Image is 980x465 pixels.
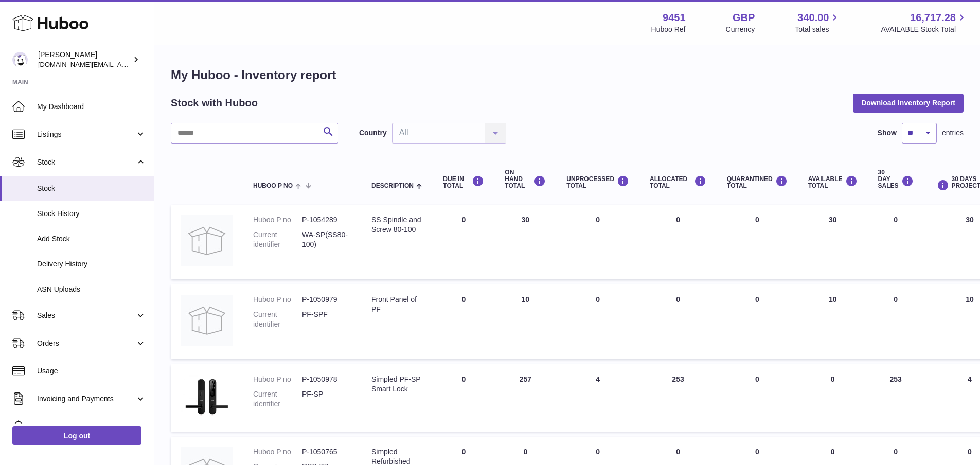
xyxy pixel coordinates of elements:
img: amir.ch@gmail.com [12,52,28,67]
img: product image [181,374,233,419]
td: 253 [868,364,924,432]
strong: GBP [733,11,755,25]
span: ASN Uploads [37,284,146,294]
td: 30 [798,205,868,279]
span: entries [942,128,964,138]
dd: PF-SP [302,389,351,409]
h1: My Huboo - Inventory report [171,67,964,83]
dt: Huboo P no [253,215,302,225]
span: 0 [755,448,759,456]
td: 0 [433,364,494,432]
td: 0 [868,205,924,279]
dt: Current identifier [253,389,302,409]
td: 0 [798,364,868,432]
span: Usage [37,366,146,376]
label: Country [359,128,387,138]
span: Stock [37,184,146,193]
div: UNPROCESSED Total [566,175,629,189]
td: 0 [639,205,717,279]
span: Total sales [795,25,841,34]
span: My Dashboard [37,102,146,112]
label: Show [878,128,897,138]
td: 253 [639,364,717,432]
div: ON HAND Total [505,169,546,190]
div: AVAILABLE Total [808,175,858,189]
td: 4 [556,364,639,432]
td: 0 [639,284,717,359]
div: Front Panel of PF [371,295,422,314]
span: 16,717.28 [910,11,956,25]
td: 0 [556,284,639,359]
dd: PF-SPF [302,310,351,329]
span: 0 [755,375,759,383]
dd: P-1050765 [302,447,351,457]
td: 0 [433,205,494,279]
div: 30 DAY SALES [878,169,914,190]
img: product image [181,295,233,346]
dt: Current identifier [253,310,302,329]
td: 30 [494,205,556,279]
dd: WA-SP(SS80-100) [302,230,351,249]
span: Huboo P no [253,183,293,189]
div: SS Spindle and Screw 80-100 [371,215,422,235]
strong: 9451 [663,11,686,25]
td: 0 [433,284,494,359]
div: Currency [726,25,755,34]
span: Invoicing and Payments [37,394,135,404]
span: Description [371,183,414,189]
a: 340.00 Total sales [795,11,841,34]
div: [PERSON_NAME] [38,50,131,69]
button: Download Inventory Report [853,94,964,112]
span: 0 [755,216,759,224]
td: 0 [556,205,639,279]
div: Huboo Ref [651,25,686,34]
span: Stock [37,157,135,167]
h2: Stock with Huboo [171,96,258,110]
dd: P-1054289 [302,215,351,225]
span: 340.00 [797,11,829,25]
span: [DOMAIN_NAME][EMAIL_ADDRESS][DOMAIN_NAME] [38,60,205,68]
td: 0 [868,284,924,359]
td: 10 [798,284,868,359]
td: 10 [494,284,556,359]
div: DUE IN TOTAL [443,175,484,189]
div: ALLOCATED Total [650,175,706,189]
dt: Huboo P no [253,447,302,457]
div: Simpled PF-SP Smart Lock [371,374,422,394]
td: 257 [494,364,556,432]
span: Stock History [37,209,146,219]
dt: Current identifier [253,230,302,249]
dd: P-1050978 [302,374,351,384]
dt: Huboo P no [253,374,302,384]
span: Add Stock [37,234,146,244]
span: 0 [755,295,759,303]
div: QUARANTINED Total [727,175,788,189]
a: Log out [12,426,141,445]
span: Cases [37,422,146,432]
span: AVAILABLE Stock Total [881,25,968,34]
a: 16,717.28 AVAILABLE Stock Total [881,11,968,34]
span: Listings [37,130,135,139]
dd: P-1050979 [302,295,351,305]
dt: Huboo P no [253,295,302,305]
span: Delivery History [37,259,146,269]
span: Orders [37,338,135,348]
img: product image [181,215,233,266]
span: Sales [37,311,135,320]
